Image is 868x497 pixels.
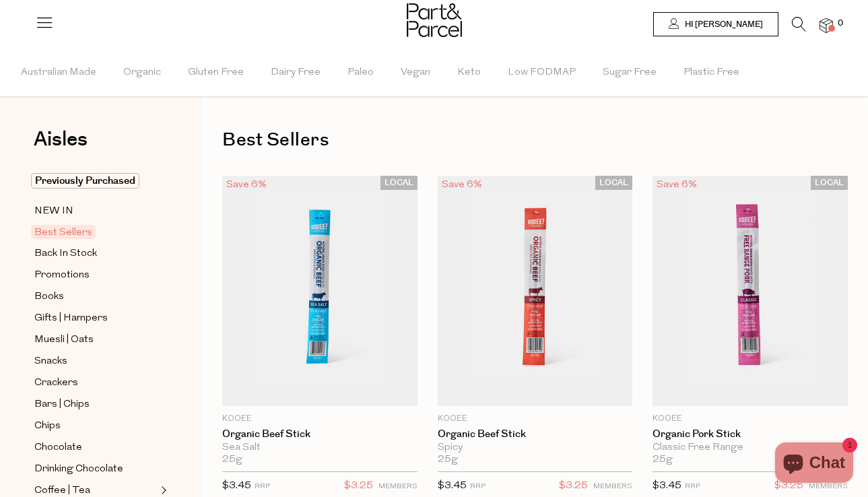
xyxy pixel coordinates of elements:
[438,481,467,491] span: $3.45
[222,481,251,491] span: $3.45
[34,397,90,413] span: Bars | Chips
[34,440,82,456] span: Chocolate
[438,454,458,466] span: 25g
[595,176,632,190] span: LOCAL
[34,418,157,434] a: Chips
[559,477,588,495] span: $3.25
[685,483,700,490] small: RRP
[653,428,848,440] a: Organic Pork Stick
[820,18,833,32] a: 0
[123,49,161,96] span: Organic
[222,454,242,466] span: 25g
[593,483,632,490] small: MEMBERS
[31,173,139,189] span: Previously Purchased
[222,442,418,454] div: Sea Salt
[34,310,157,327] a: Gifts | Hampers
[653,481,681,491] span: $3.45
[809,483,848,490] small: MEMBERS
[34,125,88,154] span: Aisles
[653,12,778,36] a: Hi [PERSON_NAME]
[438,176,633,406] img: Organic Beef Stick
[34,267,90,284] span: Promotions
[34,332,94,348] span: Muesli | Oats
[34,310,108,327] span: Gifts | Hampers
[34,396,157,413] a: Bars | Chips
[438,442,633,454] div: Spicy
[34,353,157,370] a: Snacks
[653,442,848,454] div: Classic Free Range
[34,374,157,391] a: Crackers
[380,176,418,190] span: LOCAL
[34,267,157,284] a: Promotions
[222,413,418,425] p: KOOEE
[34,289,64,305] span: Books
[31,225,96,239] span: Best Sellers
[271,49,321,96] span: Dairy Free
[344,477,373,495] span: $3.25
[438,413,633,425] p: KOOEE
[378,483,418,490] small: MEMBERS
[681,19,763,30] span: Hi [PERSON_NAME]
[34,245,157,262] a: Back In Stock
[401,49,430,96] span: Vegan
[653,176,848,406] img: Organic Pork Stick
[34,461,157,477] a: Drinking Chocolate
[603,49,657,96] span: Sugar Free
[34,288,157,305] a: Books
[222,176,418,406] img: Organic Beef Stick
[222,125,848,156] h1: Best Sellers
[34,439,157,456] a: Chocolate
[508,49,576,96] span: Low FODMAP
[438,176,486,194] div: Save 6%
[34,331,157,348] a: Muesli | Oats
[34,461,123,477] span: Drinking Chocolate
[834,18,846,30] span: 0
[21,49,96,96] span: Australian Made
[457,49,481,96] span: Keto
[34,203,73,220] span: NEW IN
[255,483,270,490] small: RRP
[653,413,848,425] p: KOOEE
[771,442,857,486] inbox-online-store-chat: Shopify online store chat
[34,246,97,262] span: Back In Stock
[407,3,462,37] img: Part&Parcel
[188,49,244,96] span: Gluten Free
[683,49,739,96] span: Plastic Free
[34,129,88,163] a: Aisles
[811,176,848,190] span: LOCAL
[34,354,67,370] span: Snacks
[438,428,633,440] a: Organic Beef Stick
[470,483,486,490] small: RRP
[34,203,157,220] a: NEW IN
[653,454,673,466] span: 25g
[347,49,374,96] span: Paleo
[222,428,418,440] a: Organic Beef Stick
[34,224,157,240] a: Best Sellers
[222,176,271,194] div: Save 6%
[653,176,701,194] div: Save 6%
[34,418,61,434] span: Chips
[34,173,157,189] a: Previously Purchased
[34,375,78,391] span: Crackers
